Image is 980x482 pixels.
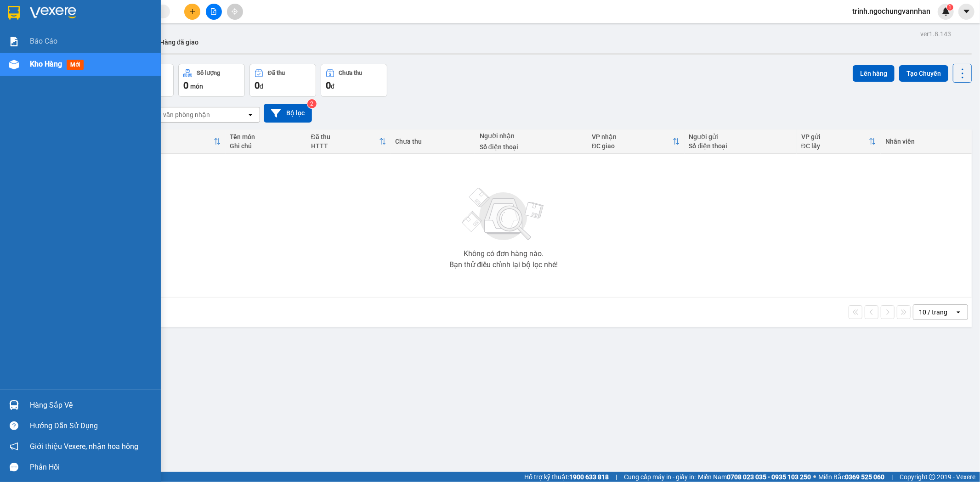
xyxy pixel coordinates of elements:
span: 0 [183,80,188,91]
span: Miền Nam [698,472,811,482]
span: 0 [255,80,260,91]
span: aim [232,8,238,15]
div: Nhân viên [885,138,967,145]
span: trinh.ngochungvannhan [845,6,938,17]
div: ĐC giao [592,142,673,150]
div: 10 / trang [919,308,947,317]
svg: open [247,111,254,118]
span: question-circle [10,421,18,430]
span: Kho hàng [30,60,62,68]
div: VP nhận [592,133,673,140]
span: 1 [948,4,952,11]
span: Miền Bắc [818,472,884,482]
span: | [616,472,617,482]
span: plus [189,8,196,15]
span: mới [67,60,84,70]
strong: 1900 633 818 [569,473,609,481]
div: Số điện thoại [480,143,583,151]
div: Đã thu [268,70,285,76]
sup: 2 [307,99,317,108]
img: warehouse-icon [9,400,19,410]
img: warehouse-icon [9,60,19,69]
span: Hỗ trợ kỹ thuật: [524,472,609,482]
button: caret-down [958,4,974,20]
span: | [891,472,893,482]
th: Toggle SortBy [126,129,226,154]
th: Toggle SortBy [306,129,391,154]
div: ĐC lấy [801,142,869,150]
div: Người nhận [480,132,583,140]
span: đ [331,83,334,90]
span: copyright [929,474,935,480]
span: caret-down [963,7,971,16]
span: notification [10,442,18,451]
strong: 0369 525 060 [845,473,884,481]
span: file-add [210,8,217,15]
button: Số lượng0món [178,64,245,97]
span: Cung cấp máy in - giấy in: [624,472,696,482]
div: Hàng sắp về [30,398,154,412]
button: Tạo Chuyến [899,65,948,82]
img: icon-new-feature [942,7,950,16]
th: Toggle SortBy [797,129,881,154]
div: Số điện thoại [689,142,792,150]
div: Chưa thu [396,138,470,145]
button: plus [184,4,200,20]
sup: 1 [947,4,953,11]
div: Người gửi [689,133,792,140]
div: Không có đơn hàng nào. [464,250,544,258]
svg: open [955,308,962,316]
img: logo-vxr [8,6,20,20]
button: aim [227,4,243,20]
div: VP gửi [801,133,869,140]
span: Báo cáo [30,35,57,47]
span: ⚪️ [813,475,816,479]
div: ver 1.8.143 [920,29,951,39]
strong: 0708 023 035 - 0935 103 250 [727,473,811,481]
button: Đã thu0đ [249,64,316,97]
button: Lên hàng [853,65,895,82]
img: svg+xml;base64,PHN2ZyBjbGFzcz0ibGlzdC1wbHVnX19zdmciIHhtbG5zPSJodHRwOi8vd3d3LnczLm9yZy8yMDAwL3N2Zy... [458,182,549,247]
div: Chọn văn phòng nhận [147,110,210,119]
button: Bộ lọc [264,104,312,123]
div: Số lượng [197,70,220,76]
span: 0 [326,80,331,91]
div: Tên món [230,133,302,140]
div: Ngày ĐH [130,142,214,150]
div: Bạn thử điều chỉnh lại bộ lọc nhé! [449,261,558,269]
div: Phản hồi [30,460,154,474]
div: Đã thu [311,133,379,140]
div: Ghi chú [230,142,302,150]
span: Giới thiệu Vexere, nhận hoa hồng [30,441,138,452]
button: Hàng đã giao [153,31,206,53]
button: Chưa thu0đ [321,64,387,97]
div: Hướng dẫn sử dụng [30,419,154,433]
span: đ [260,83,263,90]
div: HTTT [311,142,379,150]
span: message [10,463,18,471]
img: solution-icon [9,37,19,46]
span: món [190,83,203,90]
button: file-add [206,4,222,20]
div: Chưa thu [339,70,363,76]
div: Mã GD [130,133,214,140]
th: Toggle SortBy [587,129,685,154]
